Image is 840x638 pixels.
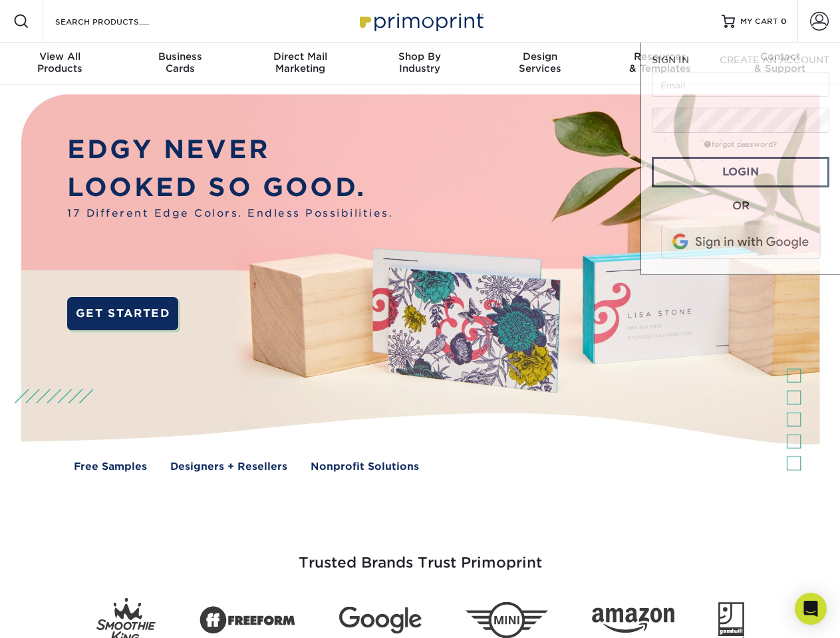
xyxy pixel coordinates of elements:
a: Direct MailMarketing [240,43,360,85]
a: forgot password? [704,140,777,149]
a: Resources& Templates [600,43,720,85]
div: & Templates [600,51,720,74]
div: Marketing [240,51,360,74]
p: LOOKED SO GOOD. [67,169,393,207]
h3: Trusted Brands Trust Primoprint [31,522,809,587]
a: Shop ByIndustry [360,43,480,85]
img: Amazon [592,608,674,633]
a: Free Samples [74,459,147,475]
img: Primoprint [354,7,487,35]
div: Services [480,51,600,74]
div: OR [652,198,829,214]
span: 17 Different Edge Colors. Endless Possibilities. [67,206,393,221]
a: BusinessCards [120,43,239,85]
input: Email [652,72,829,97]
a: DesignServices [480,43,600,85]
span: Design [480,51,600,62]
span: Resources [600,51,720,62]
span: MY CART [740,16,778,27]
div: Open Intercom Messenger [795,593,827,625]
img: Google [339,607,422,634]
span: CREATE AN ACCOUNT [720,54,829,65]
div: Industry [360,51,480,74]
iframe: Google Customer Reviews [3,597,113,633]
a: GET STARTED [67,297,178,330]
span: Business [120,51,239,62]
span: SIGN IN [652,54,689,65]
a: Login [652,157,829,187]
a: Designers + Resellers [170,459,287,475]
input: SEARCH PRODUCTS..... [54,13,184,29]
img: Goodwill [718,602,744,638]
a: Nonprofit Solutions [311,459,419,475]
span: Direct Mail [240,51,360,62]
span: Shop By [360,51,480,62]
p: EDGY NEVER [67,131,393,169]
span: 0 [781,17,787,26]
div: Cards [120,51,239,74]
